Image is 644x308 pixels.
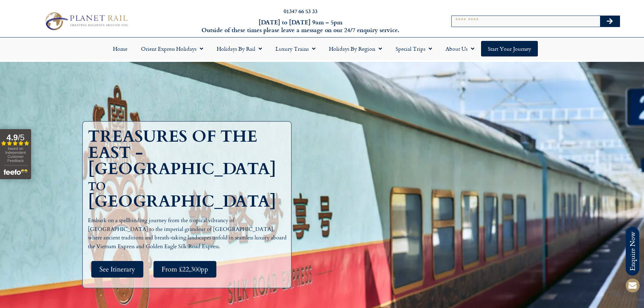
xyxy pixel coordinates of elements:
h6: [DATE] to [DATE] 9am – 5pm Outside of these times please leave a message on our 24/7 enquiry serv... [173,18,428,34]
a: Special Trips [389,41,439,56]
a: Start your Journey [481,41,538,56]
a: Orient Express Holidays [134,41,210,56]
a: From £22,300pp [153,261,216,278]
h1: TREASURES OF THE EAST - [GEOGRAPHIC_DATA] to [GEOGRAPHIC_DATA] [88,128,289,210]
a: Holidays by Rail [210,41,269,56]
span: From £22,300pp [162,265,208,274]
img: Planet Rail Train Holidays Logo [42,10,130,32]
a: About Us [439,41,481,56]
p: Embark on a spellbinding journey from the tropical vibrancy of [GEOGRAPHIC_DATA] to the imperial ... [88,216,289,251]
a: See Itinerary [91,261,143,278]
nav: Menu [3,41,641,56]
a: Luxury Trains [269,41,322,56]
a: 01347 66 53 33 [284,7,317,15]
span: See Itinerary [99,265,135,274]
button: Search [600,16,620,27]
a: Home [106,41,134,56]
a: Holidays by Region [322,41,389,56]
